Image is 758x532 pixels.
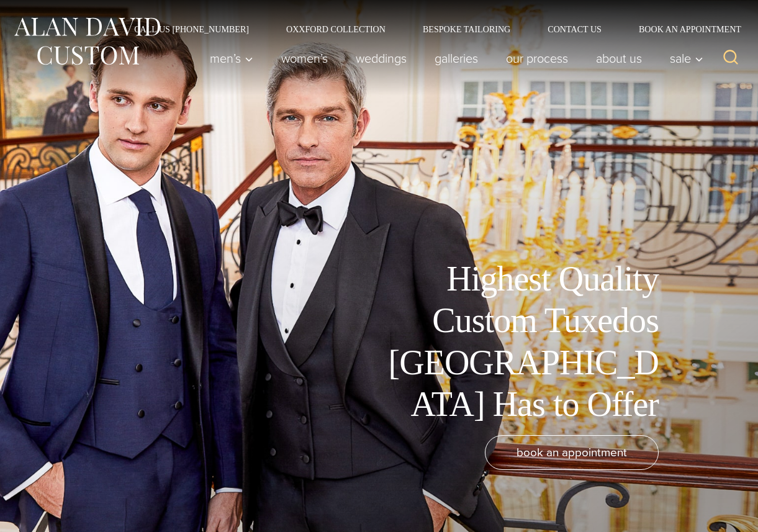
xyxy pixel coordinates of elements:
span: Men’s [210,52,253,65]
a: Our Process [492,46,582,71]
a: Book an Appointment [620,25,746,34]
a: About Us [582,46,656,71]
nav: Primary Navigation [196,46,710,71]
button: View Search Form [716,43,746,73]
a: Women’s [268,46,342,71]
img: Alan David Custom [12,14,161,69]
a: weddings [342,46,421,71]
a: Oxxford Collection [268,25,404,34]
span: book an appointment [517,443,627,461]
span: Sale [670,52,703,65]
h1: Highest Quality Custom Tuxedos [GEOGRAPHIC_DATA] Has to Offer [379,258,659,425]
a: book an appointment [485,435,659,470]
a: Galleries [421,46,492,71]
a: Contact Us [529,25,620,34]
a: Call Us [PHONE_NUMBER] [115,25,268,34]
nav: Secondary Navigation [115,25,746,34]
a: Bespoke Tailoring [404,25,529,34]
